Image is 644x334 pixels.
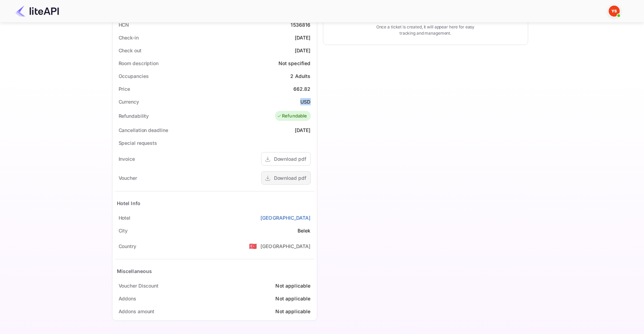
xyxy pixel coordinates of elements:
[260,243,311,250] div: [GEOGRAPHIC_DATA]
[119,227,128,234] div: City
[119,174,137,182] div: Voucher
[119,21,129,28] div: HCN
[371,24,480,36] p: Once a ticket is created, it will appear here for easy tracking and management.
[300,98,310,105] div: USD
[249,240,257,252] span: United States
[275,308,310,315] div: Not applicable
[119,282,158,289] div: Voucher Discount
[275,295,310,302] div: Not applicable
[295,47,311,54] div: [DATE]
[275,282,310,289] div: Not applicable
[119,85,130,93] div: Price
[290,72,310,80] div: 2 Adults
[15,6,59,17] img: LiteAPI Logo
[609,6,620,17] img: Yandex Support
[119,34,139,41] div: Check-in
[119,214,131,221] div: Hotel
[274,174,306,182] div: Download pdf
[291,21,310,28] div: 1536816
[119,155,135,162] div: Invoice
[274,155,306,162] div: Download pdf
[119,139,157,147] div: Special requests
[117,200,141,207] div: Hotel Info
[119,60,158,67] div: Room description
[293,85,311,93] div: 662.82
[260,214,311,221] a: [GEOGRAPHIC_DATA]
[119,47,141,54] div: Check out
[119,112,149,120] div: Refundability
[298,227,311,234] div: Belek
[117,267,152,275] div: Miscellaneous
[295,34,311,41] div: [DATE]
[119,126,168,134] div: Cancellation deadline
[119,72,149,80] div: Occupancies
[119,295,136,302] div: Addons
[277,113,307,120] div: Refundable
[119,98,139,105] div: Currency
[119,243,136,250] div: Country
[119,308,155,315] div: Addons amount
[278,60,311,67] div: Not specified
[295,126,311,134] div: [DATE]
